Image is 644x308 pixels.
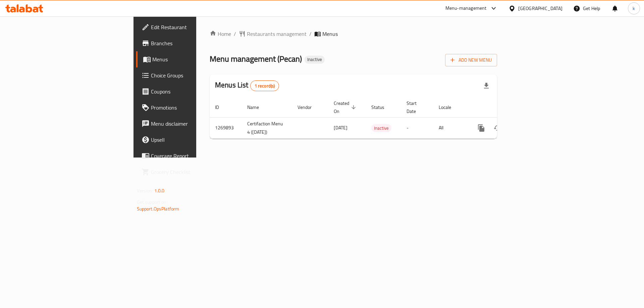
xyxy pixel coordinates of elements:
[215,103,228,111] span: ID
[136,116,241,132] a: Menu disclaimer
[633,5,635,12] span: k
[305,57,325,62] span: Inactive
[151,120,236,128] span: Menu disclaimer
[239,30,307,38] a: Restaurants management
[151,152,236,160] span: Coverage Report
[298,103,320,111] span: Vendor
[210,97,543,139] table: enhanced table
[322,30,338,38] span: Menus
[137,204,179,213] a: Support.OpsPlatform
[151,23,236,31] span: Edit Restaurant
[154,186,165,195] span: 1.0.0
[136,35,241,51] a: Branches
[309,30,312,38] li: /
[439,103,460,111] span: Locale
[136,100,241,116] a: Promotions
[334,99,358,115] span: Created On
[407,99,425,115] span: Start Date
[433,117,468,138] td: All
[136,51,241,67] a: Menus
[152,55,236,63] span: Menus
[473,120,489,136] button: more
[305,56,325,64] div: Inactive
[247,103,268,111] span: Name
[136,164,241,180] a: Grocery Checklist
[215,80,279,91] h2: Menus List
[136,132,241,148] a: Upsell
[136,67,241,83] a: Choice Groups
[247,30,307,38] span: Restaurants management
[489,120,505,136] button: Change Status
[210,51,302,66] span: Menu management ( Pecan )
[242,117,292,138] td: Certifaction Menu 4 ([DATE])
[151,87,236,96] span: Coupons
[151,39,236,47] span: Branches
[518,5,562,12] div: [GEOGRAPHIC_DATA]
[151,104,236,112] span: Promotions
[210,30,497,38] nav: breadcrumb
[334,123,347,132] span: [DATE]
[137,198,168,206] span: Get support on:
[137,186,153,195] span: Version:
[251,83,279,89] span: 1 record(s)
[371,124,391,132] span: Inactive
[468,97,543,118] th: Actions
[478,78,494,94] div: Export file
[371,103,393,111] span: Status
[401,117,433,138] td: -
[151,136,236,144] span: Upsell
[136,19,241,35] a: Edit Restaurant
[445,54,497,66] button: Add New Menu
[151,71,236,79] span: Choice Groups
[151,168,236,176] span: Grocery Checklist
[136,148,241,164] a: Coverage Report
[136,83,241,100] a: Coupons
[450,56,492,64] span: Add New Menu
[445,4,487,12] div: Menu-management
[250,80,279,91] div: Total records count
